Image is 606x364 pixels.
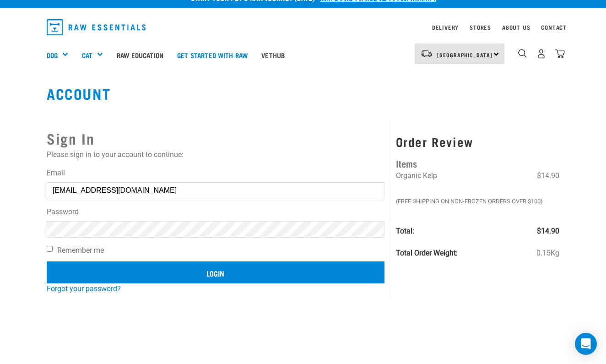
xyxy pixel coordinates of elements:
[396,197,593,206] em: (Free Shipping on Non-Frozen orders over $100)
[536,248,559,259] span: 0.15Kg
[47,206,384,217] label: Password
[537,226,559,237] span: $14.90
[47,168,384,179] label: Email
[432,26,459,29] a: Delivery
[47,127,384,149] h2: Sign In
[47,50,58,60] a: Dog
[575,333,597,355] div: Open Intercom Messenger
[536,49,546,59] img: user.png
[47,246,53,252] input: Remember me
[47,284,121,293] a: Forgot your password?
[541,26,567,29] a: Contact
[396,249,458,257] strong: Total Order Weight:
[82,50,92,60] a: Cat
[396,171,437,180] span: Organic Kelp
[396,135,559,149] h3: Order Review
[39,16,567,39] nav: dropdown navigation
[420,49,433,58] img: van-moving.png
[110,37,170,73] a: Raw Education
[170,37,254,73] a: Get started with Raw
[396,227,414,235] strong: Total:
[47,85,559,102] h1: Account
[437,53,492,56] span: [GEOGRAPHIC_DATA]
[47,19,146,35] img: Raw Essentials Logo
[502,26,530,29] a: About Us
[47,261,384,283] input: Login
[555,49,565,59] img: home-icon@2x.png
[396,156,559,170] h4: Items
[518,49,527,58] img: home-icon-1@2x.png
[47,245,384,256] label: Remember me
[47,149,384,160] p: Please sign in to your account to continue:
[254,37,292,73] a: Vethub
[470,26,491,29] a: Stores
[537,170,559,181] span: $14.90
[47,182,384,199] input: email@site.com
